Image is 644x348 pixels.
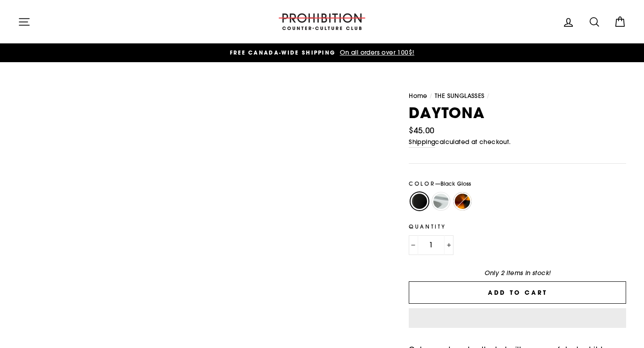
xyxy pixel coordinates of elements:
[20,48,624,58] a: FREE CANADA-WIDE SHIPPING On all orders over 100$!
[409,281,626,304] button: Add to cart
[488,289,547,297] span: Add to cart
[409,125,434,136] span: $45.00
[409,179,626,188] label: Color
[277,13,367,30] img: PROHIBITION COUNTER-CULTURE CLUB
[411,192,428,210] label: Black Gloss
[487,92,490,100] span: /
[429,92,432,100] span: /
[409,106,626,120] h1: DAYTONA
[444,235,453,255] button: Increase item quantity by one
[338,48,415,56] span: On all orders over 100$!
[230,49,336,56] span: FREE CANADA-WIDE SHIPPING
[432,192,450,210] label: Crystal
[453,192,471,210] label: [GEOGRAPHIC_DATA]
[435,92,485,100] a: THE SUNGLASSES
[409,222,626,231] label: Quantity
[409,268,626,278] div: Only 2 items in stock!
[409,137,626,148] small: calculated at checkout.
[441,180,471,187] span: Black Gloss
[409,235,453,255] input: quantity
[409,137,435,148] a: Shipping
[409,91,626,101] nav: breadcrumbs
[435,180,471,187] span: —
[409,235,418,255] button: Reduce item quantity by one
[409,92,428,100] a: Home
